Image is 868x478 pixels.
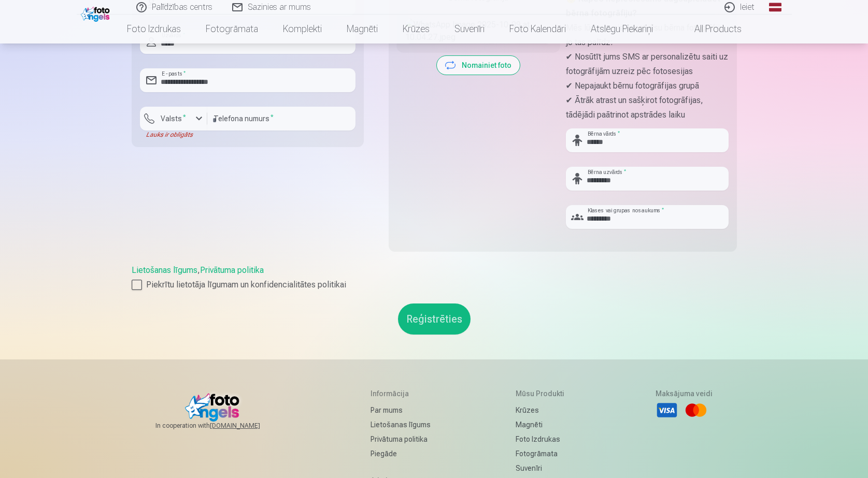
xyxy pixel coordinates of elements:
a: Lietošanas līgums [132,265,197,275]
a: Foto kalendāri [497,15,578,44]
button: Reģistrēties [398,303,471,335]
h5: Maksājuma veidi [656,388,713,399]
a: Komplekti [271,15,334,44]
a: Magnēti [334,15,390,44]
label: Piekrītu lietotāja līgumam un konfidencialitātes politikai [132,279,737,291]
a: Krūzes [390,15,442,44]
li: Mastercard [685,399,707,422]
h5: Mūsu produkti [516,388,570,399]
a: Magnēti [516,417,570,432]
a: Privātuma politika [371,432,431,446]
button: Nomainiet foto [437,56,520,75]
a: Foto izdrukas [516,432,570,446]
a: Suvenīri [516,461,570,475]
p: ✔ Nosūtīt jums SMS ar personalizētu saiti uz fotogrāfijām uzreiz pēc fotosesijas [566,50,729,79]
a: Foto izdrukas [115,15,193,44]
p: ✔ Ātrāk atrast un sašķirot fotogrāfijas, tādējādi paātrinot apstrādes laiku [566,93,729,122]
div: Lauks ir obligāts [140,131,207,139]
a: Fotogrāmata [516,446,570,461]
a: Par mums [371,403,431,417]
h5: Informācija [371,388,431,399]
a: Atslēgu piekariņi [578,15,665,44]
button: Valsts* [140,107,207,131]
a: Krūzes [516,403,570,417]
a: Suvenīri [442,15,497,44]
img: /fa1 [81,4,112,22]
a: Privātuma politika [200,265,264,275]
a: All products [665,15,754,44]
a: [DOMAIN_NAME] [210,422,285,430]
a: Lietošanas līgums [371,417,431,432]
span: In cooperation with [155,422,285,430]
a: Fotogrāmata [193,15,271,44]
div: , [132,264,737,291]
li: Visa [656,399,678,422]
p: ✔ Nepajaukt bērnu fotogrāfijas grupā [566,79,729,93]
label: Valsts [156,113,190,124]
a: Piegāde [371,446,431,461]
